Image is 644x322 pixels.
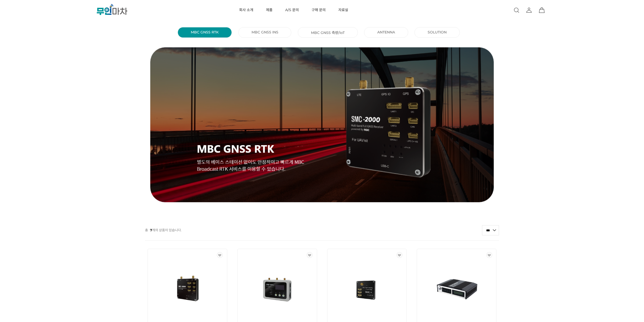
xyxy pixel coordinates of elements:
[254,266,300,312] img: MRD-1000v2
[217,252,224,258] span: WISH
[191,30,219,34] a: MBC GNSS RTK
[311,30,345,35] a: MBC GNSS 측량/IoT
[164,266,210,312] img: SMC-2000 Robotics Kit
[145,225,182,235] p: 총 개의 상품이 있습니다.
[307,252,314,258] span: WISH
[428,30,447,34] a: SOLUTION
[377,30,395,34] a: ANTENNA
[397,252,404,258] span: WISH
[252,30,278,34] a: MBC GNSS INS
[145,47,499,202] img: thumbnail_MBC_GNSS_RTK.png
[486,252,492,258] img: 관심상품 등록 전
[307,252,313,258] img: 관심상품 등록 전
[434,266,480,312] img: TDR-3000
[217,252,223,258] img: 관심상품 등록 전
[150,228,152,232] strong: 7
[397,252,402,258] img: 관심상품 등록 전
[344,266,390,312] img: SMC+
[486,252,494,258] span: WISH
